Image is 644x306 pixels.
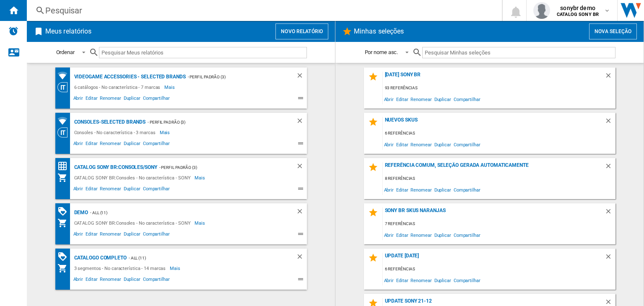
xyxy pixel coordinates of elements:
span: Editar [84,230,99,240]
div: Deletar [605,207,615,219]
span: Compartilhar [142,185,171,195]
span: Mais [160,127,171,137]
div: Matriz de preços [57,161,72,171]
span: Mais [195,218,206,228]
span: Abrir [72,230,85,240]
span: Compartilhar [142,94,171,104]
div: CATALOG SONY BR:Consoles - No característica - SONY [72,218,195,228]
div: Cobertura de varejistas [57,70,72,81]
span: Compartilhar [142,230,171,240]
div: Deletar [296,72,307,82]
span: Duplicar [122,275,142,285]
div: CATALOG SONY BR:Consoles/SONY [72,162,157,173]
input: Pesquisar Meus relatórios [99,47,307,58]
span: Renomear [99,94,122,104]
div: 8 referências [383,174,615,184]
div: Matriz de PROMOÇÕES [57,206,72,217]
div: - Perfil padrão (3) [186,72,279,82]
span: Renomear [409,93,433,105]
div: - Perfil padrão (3) [157,162,279,173]
span: Abrir [383,275,395,286]
div: 7 referências [383,219,615,229]
button: Nova seleção [589,23,637,39]
div: Cobertura de varejistas [57,116,72,126]
div: Por nome asc. [365,49,398,55]
span: Renomear [99,275,122,285]
span: Editar [395,184,409,195]
span: Mais [164,82,176,92]
div: Consoles - No característica - 3 marcas [72,127,160,137]
span: Editar [84,275,99,285]
div: [DATE] SONY BR [383,72,605,83]
span: Editar [395,93,409,105]
span: Abrir [72,94,85,104]
div: Nuevos skus [383,117,605,128]
div: Consoles-Selected brands [72,117,146,127]
div: Deletar [296,117,307,127]
h2: Meus relatórios [44,23,93,39]
span: Abrir [72,140,85,150]
span: Duplicar [122,185,142,195]
span: Duplicar [433,229,452,241]
button: Novo relatório [275,23,328,39]
div: Deletar [296,207,307,218]
div: Deletar [605,117,615,128]
div: Deletar [605,253,615,264]
div: 6 referências [383,264,615,275]
span: Duplicar [433,184,452,195]
div: Visão Categoria [57,127,72,137]
div: - ALL (11) [88,207,279,218]
div: 3 segmentos - No característica - 14 marcas [72,263,170,273]
span: Abrir [383,184,395,195]
div: Update [DATE] [383,253,605,264]
div: Referência comum, seleção gerada automaticamente [383,162,605,174]
span: Abrir [72,275,85,285]
span: Renomear [99,185,122,195]
span: Editar [84,140,99,150]
span: Duplicar [122,230,142,240]
div: Pesquisar [45,5,480,16]
span: Abrir [383,229,395,241]
span: Duplicar [122,94,142,104]
span: Renomear [99,230,122,240]
div: Meu sortimento [57,263,72,273]
span: Compartilhar [452,139,482,150]
span: Mais [195,173,206,183]
input: Pesquisar Minhas seleções [422,47,615,58]
span: Abrir [383,93,395,105]
div: 93 referências [383,83,615,93]
div: Meu sortimento [57,173,72,183]
img: profile.jpg [533,2,550,19]
div: Visão Categoria [57,82,72,92]
div: demo [72,207,88,218]
div: Meu sortimento [57,218,72,228]
div: SONY BR SKUS NARANJAS [383,207,605,219]
img: alerts-logo.svg [8,26,18,36]
div: Deletar [296,162,307,173]
div: Deletar [296,253,307,263]
span: Mais [170,263,182,273]
span: Renomear [409,275,433,286]
div: Ordenar [56,49,75,55]
span: Duplicar [433,139,452,150]
span: Renomear [409,139,433,150]
span: Compartilhar [452,184,482,195]
div: Deletar [605,72,615,83]
span: Duplicar [433,275,452,286]
div: Videogame accessories - selected brands [72,72,186,82]
span: Editar [395,229,409,241]
span: Editar [395,139,409,150]
div: 6 catálogos - No característica - 7 marcas [72,82,165,92]
span: Renomear [409,184,433,195]
span: Duplicar [122,140,142,150]
span: Duplicar [433,93,452,105]
div: Matriz de PROMOÇÕES [57,252,72,262]
span: Editar [395,275,409,286]
span: Compartilhar [452,275,482,286]
span: Compartilhar [452,229,482,241]
span: Abrir [383,139,395,150]
span: Compartilhar [142,275,171,285]
span: Renomear [99,140,122,150]
b: CATALOG SONY BR [557,12,599,17]
span: Renomear [409,229,433,241]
